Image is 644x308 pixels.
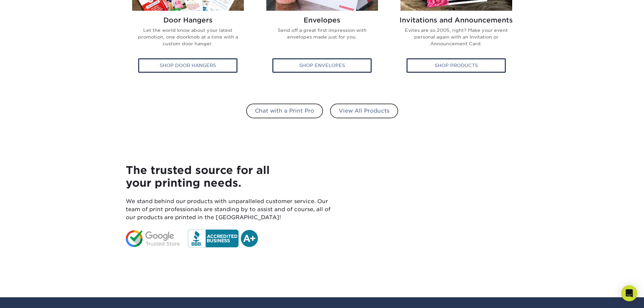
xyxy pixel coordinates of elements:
div: Shop Products [407,58,506,72]
div: Shop Door Hangers [138,58,237,72]
a: View All Products [330,104,398,118]
h2: Invitations and Announcements [399,16,513,24]
p: We stand behind our products with unparalleled customer service. Our team of print professionals ... [126,197,339,222]
div: Shop Envelopes [272,58,372,72]
h2: Door Hangers [131,16,245,24]
img: Google Trusted Store [126,230,181,247]
p: Send off a great first impression with envelopes made just for you. [265,27,379,46]
p: Evites are so 2005, right? Make your event personal again with an Invitation or Announcement Card. [399,27,513,53]
h4: The trusted source for all your printing needs. [126,164,339,190]
div: Open Intercom Messenger [621,285,637,301]
iframe: Customer reviews powered by Trustpilot [361,148,518,265]
a: Chat with a Print Pro [246,104,323,118]
img: BBB A+ [188,230,258,247]
h2: Envelopes [265,16,379,24]
p: Let the world know about your latest promotion, one doorknob at a time with a custom door hanger. [131,27,245,53]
